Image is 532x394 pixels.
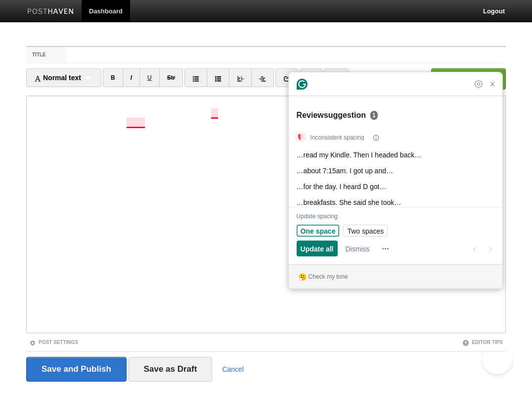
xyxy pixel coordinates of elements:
[159,68,183,87] a: Str
[34,74,81,82] span: Normal text
[324,68,348,87] a: </>
[26,47,66,63] label: Title
[26,357,127,382] input: Save and Publish
[129,357,213,382] input: Save as Draft
[222,365,244,373] a: Cancel
[167,74,176,81] del: Str
[123,68,140,87] a: I
[29,340,78,345] a: Post Settings
[103,68,123,87] a: B
[27,8,74,16] img: Posthaven-bar
[483,345,512,374] iframe: Help Scout Beacon - Open
[139,68,160,87] a: U
[462,340,503,345] a: Editor Tips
